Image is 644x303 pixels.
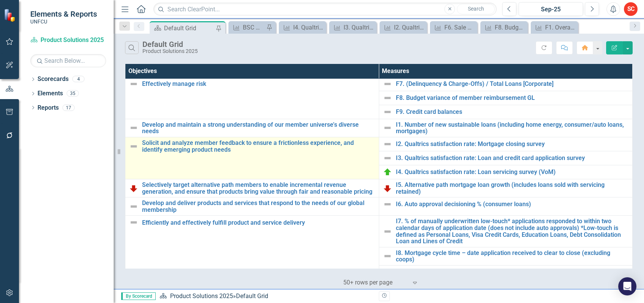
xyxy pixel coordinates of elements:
[125,216,379,280] td: Double-Click to Edit Right Click for Context Menu
[38,75,69,84] a: Scorecards
[4,8,17,22] img: ClearPoint Strategy
[243,23,264,32] div: BSC Report Summary
[379,77,633,91] td: Double-Click to Edit Right Click for Context Menu
[142,219,375,226] a: Efficiently and effectively fulfill product and service delivery
[129,123,138,132] img: Not Defined
[344,23,375,32] div: I3. Qualtrics satisfaction rate: Loan and credit card application survey
[379,247,633,265] td: Double-Click to Edit Right Click for Context Menu
[125,137,379,179] td: Double-Click to Edit Right Click for Context Menu
[72,76,84,82] div: 4
[533,23,576,32] a: F1. Overall loan growth, including sold loans [Corporate]
[495,23,526,32] div: F8. Budget variance of member reimbursement GL
[432,23,475,32] a: F6. Sale of mortgage loans
[396,169,629,176] a: I4. Qualtrics satisfaction rate: Loan servicing survey (VoM)
[38,104,59,112] a: Reports
[379,137,633,151] td: Double-Click to Edit Right Click for Context Menu
[142,200,375,213] a: Develop and deliver products and services that respond to the needs of our global membership
[129,184,138,193] img: Below Plan
[67,90,79,97] div: 35
[379,216,633,247] td: Double-Click to Edit Right Click for Context Menu
[396,182,629,195] a: I5. Alternative path mortgage loan growth (includes loans sold with servicing retained)
[545,23,576,32] div: F1. Overall loan growth, including sold loans [Corporate]
[142,182,375,195] a: Selectively target alternative path members to enable incremental revenue generation, and ensure ...
[159,292,373,301] div: »
[519,2,583,16] button: Sep-25
[383,252,392,261] img: Not Defined
[30,9,97,19] span: Elements & Reports
[383,200,392,209] img: Not Defined
[396,95,629,101] a: F8. Budget variance of member reimbursement GL
[383,93,392,103] img: Not Defined
[624,2,638,16] button: SC
[457,4,495,14] button: Search
[383,123,392,132] img: Not Defined
[468,6,484,12] span: Search
[142,140,375,153] a: Solicit and analyze member feedback to ensure a frictionless experience, and identify emerging pr...
[142,48,198,54] div: Product Solutions 2025
[125,197,379,216] td: Double-Click to Edit Right Click for Context Menu
[379,179,633,197] td: Double-Click to Edit Right Click for Context Menu
[236,292,268,300] div: Default Grid
[383,107,392,117] img: Not Defined
[379,151,633,165] td: Double-Click to Edit Right Click for Context Menu
[379,165,633,179] td: Double-Click to Edit Right Click for Context Menu
[379,265,633,279] td: Double-Click to Edit Right Click for Context Menu
[383,227,392,236] img: Not Defined
[444,23,475,32] div: F6. Sale of mortgage loans
[396,81,629,87] a: F7. (Delinquency & Charge-Offs) / Total Loans [Corporate]
[396,250,629,263] a: I8. Mortgage cycle time – date application received to clear to close (excluding coops)
[125,119,379,137] td: Double-Click to Edit Right Click for Context Menu
[331,23,375,32] a: I3. Qualtrics satisfaction rate: Loan and credit card application survey
[63,104,75,111] div: 17
[383,154,392,163] img: Not Defined
[125,77,379,119] td: Double-Click to Edit Right Click for Context Menu
[383,184,392,193] img: Below Plan
[383,168,392,177] img: On Target
[396,109,629,115] a: F9. Credit card balances
[30,36,106,45] a: Product Solutions 2025
[396,218,629,244] a: I7. % of manually underwritten low-touch* applications responded to within two calendar days of a...
[381,23,425,32] a: I2. Qualtrics satisfaction rate: Mortgage closing survey
[129,202,138,211] img: Not Defined
[153,3,497,16] input: Search ClearPoint...
[142,121,375,135] a: Develop and maintain a strong understanding of our member universe’s diverse needs
[164,23,214,33] div: Default Grid
[379,119,633,137] td: Double-Click to Edit Right Click for Context Menu
[230,23,264,32] a: BSC Report Summary
[281,23,324,32] a: I4. Qualtrics satisfaction rate: Loan servicing survey (VoM)
[30,54,106,67] input: Search Below...
[396,201,629,208] a: I6. Auto approval decisioning % (consumer loans)
[293,23,324,32] div: I4. Qualtrics satisfaction rate: Loan servicing survey (VoM)
[379,105,633,119] td: Double-Click to Edit Right Click for Context Menu
[383,140,392,149] img: Not Defined
[170,292,233,300] a: Product Solutions 2025
[125,179,379,197] td: Double-Click to Edit Right Click for Context Menu
[618,277,636,295] div: Open Intercom Messenger
[129,218,138,227] img: Not Defined
[129,79,138,89] img: Not Defined
[383,79,392,89] img: Not Defined
[396,121,629,135] a: I1. Number of new sustainable loans (including home energy, consumer/auto loans, mortgages)
[38,89,63,98] a: Elements
[30,19,97,25] small: UNFCU
[142,40,198,48] div: Default Grid
[121,292,156,300] span: By Scorecard
[383,268,392,277] img: Not Defined
[482,23,526,32] a: F8. Budget variance of member reimbursement GL
[396,155,629,162] a: I3. Qualtrics satisfaction rate: Loan and credit card application survey
[142,81,375,87] a: Effectively manage risk
[129,142,138,151] img: Not Defined
[379,197,633,216] td: Double-Click to Edit Right Click for Context Menu
[396,141,629,148] a: I2. Qualtrics satisfaction rate: Mortgage closing survey
[379,91,633,105] td: Double-Click to Edit Right Click for Context Menu
[521,5,580,14] div: Sep-25
[394,23,425,32] div: I2. Qualtrics satisfaction rate: Mortgage closing survey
